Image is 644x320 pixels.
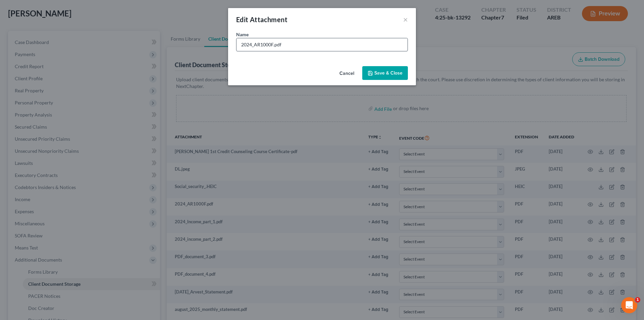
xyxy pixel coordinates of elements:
span: Name [236,32,249,37]
input: Enter name... [236,38,408,51]
iframe: Intercom live chat [621,297,637,313]
span: 1 [635,297,640,303]
button: Cancel [334,67,360,80]
span: Save & Close [374,70,402,76]
button: Save & Close [362,66,408,80]
span: Attachment [250,15,287,24]
span: Edit [236,15,249,24]
button: × [403,15,408,24]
